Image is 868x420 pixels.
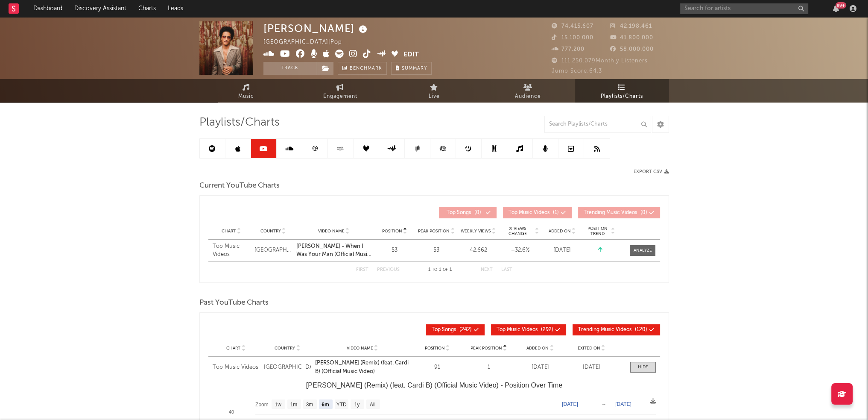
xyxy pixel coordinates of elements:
[306,382,562,389] text: [PERSON_NAME] (Remix) (feat. Cardi B) (Official Music Video) - Position Over Time
[376,246,413,255] div: 53
[403,50,419,60] button: Edit
[509,210,549,215] span: Top Music Videos
[350,64,382,74] span: Benchmark
[526,346,549,351] span: Added On
[290,402,297,408] text: 1m
[354,402,359,408] text: 1y
[377,267,400,272] button: Previous
[601,401,606,407] text: →
[296,242,371,259] a: [PERSON_NAME] - When I Was Your Man (Official Music Video)
[552,35,593,41] span: 15.100.000
[199,181,280,191] span: Current YouTube Charts
[578,327,647,332] span: ( 120 )
[275,346,295,351] span: Country
[543,246,581,255] div: [DATE]
[610,47,654,52] span: 58.000.000
[491,324,566,335] button: Top Music Videos(292)
[402,66,427,71] span: Summary
[255,402,269,408] text: Zoom
[414,363,461,372] div: 91
[315,359,409,376] a: [PERSON_NAME] (Remix) (feat. Cardi B) (Official Music Video)
[573,324,660,335] button: Trending Music Videos(120)
[548,229,570,234] span: Added On
[432,327,456,332] span: Top Songs
[481,267,493,272] button: Next
[228,409,234,414] text: 40
[199,298,269,308] span: Past YouTube Charts
[426,324,485,335] button: Top Songs(242)
[293,79,387,103] a: Engagement
[680,3,808,14] input: Search for artists
[199,79,293,103] a: Music
[369,402,375,408] text: All
[323,91,357,102] span: Engagement
[429,91,440,102] span: Live
[439,207,497,218] button: Top Songs(0)
[336,402,346,408] text: YTD
[544,116,651,133] input: Search Playlists/Charts
[501,246,539,255] div: +32.6 %
[515,91,541,102] span: Audience
[382,229,402,234] span: Position
[213,242,250,259] div: Top Music Videos
[347,346,373,351] span: Video Name
[356,267,368,272] button: First
[601,91,643,102] span: Playlists/Charts
[578,207,660,218] button: Trending Music Videos(0)
[254,246,292,255] div: [GEOGRAPHIC_DATA]
[578,327,631,332] span: Trending Music Videos
[444,210,484,215] span: ( 0 )
[562,401,578,407] text: [DATE]
[471,346,502,351] span: Peak Position
[465,363,512,372] div: 1
[552,58,648,64] span: 111.250.079 Monthly Listeners
[552,68,602,74] span: Jump Score: 64.3
[552,47,585,52] span: 777.200
[584,210,647,215] span: ( 0 )
[263,21,369,35] div: [PERSON_NAME]
[634,169,669,174] button: Export CSV
[264,363,311,372] div: [GEOGRAPHIC_DATA]
[501,226,534,236] span: % Views Change
[836,2,846,9] div: 99 +
[222,229,236,234] span: Chart
[509,210,559,215] span: ( 1 )
[306,402,313,408] text: 3m
[275,402,281,408] text: 1w
[417,265,464,275] div: 1 1 1
[833,5,839,12] button: 99+
[578,346,600,351] span: Exited On
[610,35,653,41] span: 41.800.000
[459,246,497,255] div: 42.662
[338,62,387,75] a: Benchmark
[260,229,281,234] span: Country
[461,229,491,234] span: Weekly Views
[610,23,652,29] span: 42.198.461
[213,363,260,372] div: Top Music Videos
[263,62,317,75] button: Track
[552,23,593,29] span: 74.415.607
[481,79,575,103] a: Audience
[391,62,432,75] button: Summary
[318,229,345,234] span: Video Name
[199,117,280,128] span: Playlists/Charts
[418,246,455,255] div: 53
[432,327,472,332] span: ( 242 )
[263,37,352,47] div: [GEOGRAPHIC_DATA] | Pop
[575,79,669,103] a: Playlists/Charts
[321,402,329,408] text: 6m
[501,267,512,272] button: Last
[615,401,631,407] text: [DATE]
[447,210,471,215] span: Top Songs
[387,79,481,103] a: Live
[425,346,445,351] span: Position
[585,226,610,236] span: Position Trend
[432,268,437,272] span: to
[517,363,564,372] div: [DATE]
[584,210,637,215] span: Trending Music Videos
[443,268,448,272] span: of
[503,207,572,218] button: Top Music Videos(1)
[568,363,615,372] div: [DATE]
